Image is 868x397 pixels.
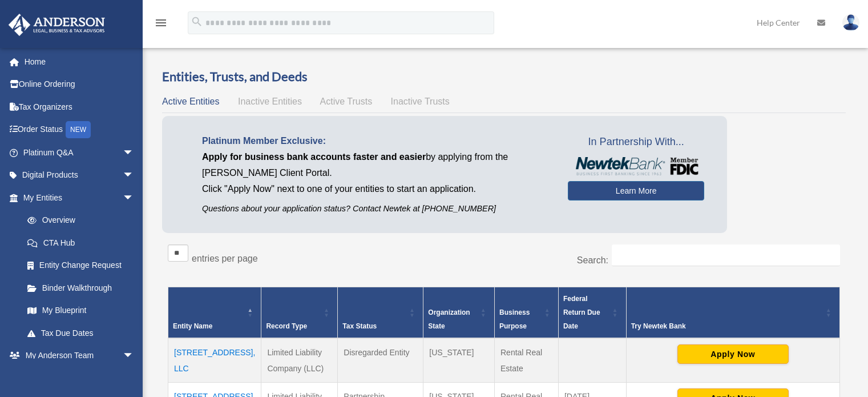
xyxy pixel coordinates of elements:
div: NEW [66,121,91,138]
th: Organization State: Activate to sort [423,287,495,338]
a: menu [154,20,168,30]
span: Tax Status [342,322,377,330]
th: Record Type: Activate to sort [261,287,338,338]
span: Active Entities [162,97,219,106]
td: Rental Real Estate [494,338,558,383]
p: Click "Apply Now" next to one of your entities to start an application. [202,181,551,197]
span: In Partnership With... [568,133,704,151]
button: Apply Now [677,344,789,364]
td: [STREET_ADDRESS], LLC [168,338,261,383]
th: Entity Name: Activate to invert sorting [168,287,261,338]
a: Tax Due Dates [16,322,146,344]
span: arrow_drop_down [123,141,146,165]
a: Binder Walkthrough [16,276,146,299]
a: My Anderson Teamarrow_drop_down [8,344,151,367]
span: Inactive Trusts [391,97,450,106]
h3: Entities, Trusts, and Deeds [162,68,846,86]
span: Record Type [266,322,307,330]
a: Home [8,50,151,73]
a: My Blueprint [16,299,146,322]
a: Entity Change Request [16,254,146,277]
th: Federal Return Due Date: Activate to sort [558,287,626,338]
td: [US_STATE] [423,338,495,383]
img: NewtekBankLogoSM.png [574,157,699,175]
a: Platinum Q&Aarrow_drop_down [8,141,151,164]
span: Active Trusts [320,97,373,106]
label: entries per page [192,254,258,263]
span: arrow_drop_down [123,186,146,210]
p: Questions about your application status? Contact Newtek at [PHONE_NUMBER] [202,202,551,216]
a: Digital Productsarrow_drop_down [8,164,151,187]
th: Business Purpose: Activate to sort [494,287,558,338]
span: Organization State [428,308,470,330]
div: Try Newtek Bank [631,319,822,333]
span: arrow_drop_down [123,164,146,187]
a: Overview [16,209,140,232]
a: Order StatusNEW [8,118,151,142]
a: Online Ordering [8,73,151,96]
i: menu [154,16,168,30]
a: Learn More [568,181,704,200]
img: User Pic [842,14,859,31]
td: Limited Liability Company (LLC) [261,338,338,383]
span: Apply for business bank accounts faster and easier [202,152,426,162]
th: Try Newtek Bank : Activate to sort [626,287,839,338]
img: Anderson Advisors Platinum Portal [5,14,108,36]
i: search [191,15,203,28]
a: CTA Hub [16,231,146,254]
p: by applying from the [PERSON_NAME] Client Portal. [202,149,551,181]
a: Tax Organizers [8,95,151,118]
label: Search: [577,255,608,265]
span: Business Purpose [499,308,530,330]
span: Inactive Entities [238,97,302,106]
td: Disregarded Entity [338,338,423,383]
th: Tax Status: Activate to sort [338,287,423,338]
a: My Entitiesarrow_drop_down [8,186,146,209]
span: Federal Return Due Date [563,295,600,330]
p: Platinum Member Exclusive: [202,133,551,149]
span: Entity Name [173,322,212,330]
span: arrow_drop_down [123,344,146,368]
